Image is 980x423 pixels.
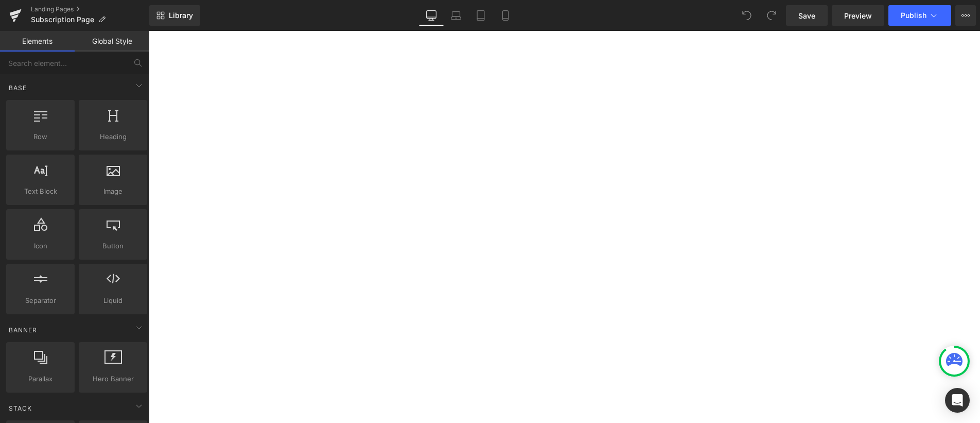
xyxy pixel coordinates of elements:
span: Base [8,83,28,93]
button: Publish [888,5,951,26]
span: Image [82,186,144,197]
span: Row [9,131,72,142]
div: Open Intercom Messenger [945,388,970,413]
span: Publish [901,11,926,20]
button: Undo [737,5,757,26]
a: Preview [832,5,884,26]
span: Icon [9,241,72,251]
span: Button [82,241,144,251]
span: Banner [8,325,38,335]
a: Mobile [493,5,518,26]
a: Landing Pages [31,5,149,13]
button: More [955,5,976,26]
span: Stack [8,403,33,413]
a: Global Style [75,31,149,52]
a: Tablet [468,5,493,26]
a: Desktop [419,5,444,26]
span: Preview [844,10,872,21]
span: Parallax [9,374,72,384]
button: Redo [761,5,782,26]
span: Separator [9,295,72,306]
span: Text Block [9,186,72,197]
span: Liquid [82,295,144,306]
a: New Library [149,5,200,26]
span: Hero Banner [82,374,144,384]
a: Laptop [444,5,468,26]
span: Save [798,10,815,21]
span: Subscription Page [31,15,94,24]
span: Heading [82,131,144,142]
span: Library [169,11,193,20]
